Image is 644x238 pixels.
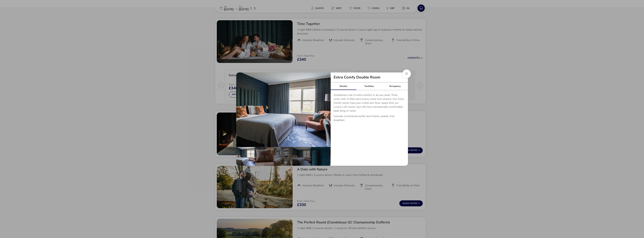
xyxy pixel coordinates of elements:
[331,75,383,79] h2: Extra Comfy Double Room
[356,82,382,90] div: Facilities
[236,72,331,147] img: 2fc8d8194b289e90031513efd3cd5548923c7455a633bcbef55e80dd528340a8
[334,114,405,124] p: Includes Continental buffet and freshly cooked, Irish breakfast.
[331,82,356,90] div: Details
[382,82,408,90] div: Occupancy
[334,93,405,114] p: Sometimes a bit of extra comfort is all you need. Think, work, chill. A little extra luxury never...
[402,69,411,78] button: Close dialog
[236,72,408,166] div: details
